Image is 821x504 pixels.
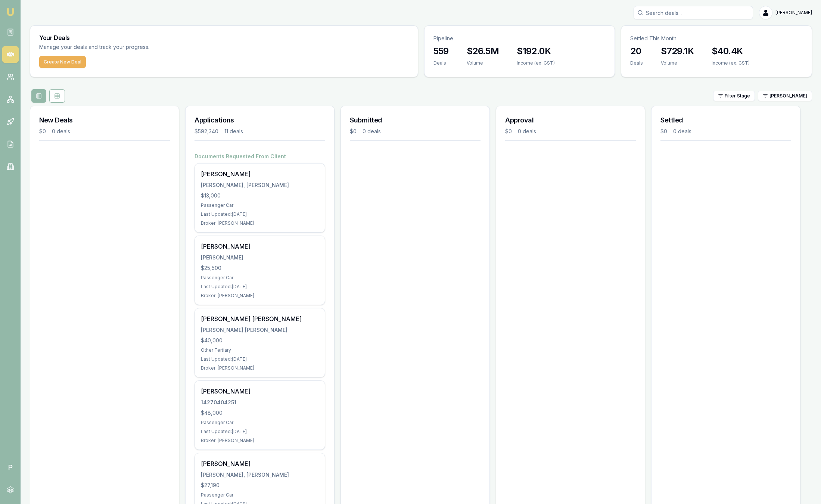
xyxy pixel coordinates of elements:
[201,181,319,189] div: [PERSON_NAME], [PERSON_NAME]
[201,459,319,468] div: [PERSON_NAME]
[195,153,325,160] h4: Documents Requested From Client
[201,438,319,444] div: Broker: [PERSON_NAME]
[6,7,15,16] img: emu-icon-u.png
[201,326,319,334] div: [PERSON_NAME] [PERSON_NAME]
[634,6,753,19] input: Search deals
[433,45,449,57] h3: 559
[201,365,319,371] div: Broker: [PERSON_NAME]
[517,60,555,66] div: Income (ex. GST)
[713,91,755,101] button: Filter Stage
[350,128,357,135] div: $0
[350,115,481,125] h3: Submitted
[725,93,750,99] span: Filter Stage
[712,45,750,57] h3: $40.4K
[630,60,643,66] div: Deals
[201,314,319,323] div: [PERSON_NAME] [PERSON_NAME]
[758,91,812,101] button: [PERSON_NAME]
[661,60,694,66] div: Volume
[201,293,319,299] div: Broker: [PERSON_NAME]
[201,482,319,489] div: $27,190
[505,128,512,135] div: $0
[201,275,319,281] div: Passenger Car
[201,284,319,290] div: Last Updated: [DATE]
[201,337,319,344] div: $40,000
[201,264,319,272] div: $25,500
[195,115,325,125] h3: Applications
[201,169,319,178] div: [PERSON_NAME]
[201,387,319,396] div: [PERSON_NAME]
[201,192,319,199] div: $13,000
[660,115,791,125] h3: Settled
[661,45,694,57] h3: $729.1K
[201,492,319,498] div: Passenger Car
[195,128,218,135] div: $592,340
[433,35,606,42] p: Pipeline
[201,202,319,208] div: Passenger Car
[39,43,230,52] p: Manage your deals and track your progress.
[630,35,803,42] p: Settled This Month
[712,60,750,66] div: Income (ex. GST)
[201,211,319,217] div: Last Updated: [DATE]
[201,399,319,406] div: 14270404251
[201,420,319,426] div: Passenger Car
[201,220,319,226] div: Broker: [PERSON_NAME]
[769,93,807,99] span: [PERSON_NAME]
[201,242,319,251] div: [PERSON_NAME]
[433,60,449,66] div: Deals
[201,409,319,417] div: $48,000
[467,60,499,66] div: Volume
[201,471,319,479] div: [PERSON_NAME], [PERSON_NAME]
[52,128,70,135] div: 0 deals
[39,128,46,135] div: $0
[517,45,555,57] h3: $192.0K
[673,128,691,135] div: 0 deals
[363,128,381,135] div: 0 deals
[2,459,19,476] span: P
[660,128,667,135] div: $0
[518,128,536,135] div: 0 deals
[775,10,812,16] span: [PERSON_NAME]
[201,356,319,362] div: Last Updated: [DATE]
[467,45,499,57] h3: $26.5M
[201,347,319,353] div: Other Tertiary
[201,254,319,261] div: [PERSON_NAME]
[201,429,319,435] div: Last Updated: [DATE]
[505,115,636,125] h3: Approval
[39,35,409,41] h3: Your Deals
[39,115,170,125] h3: New Deals
[630,45,643,57] h3: 20
[224,128,243,135] div: 11 deals
[39,56,86,68] button: Create New Deal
